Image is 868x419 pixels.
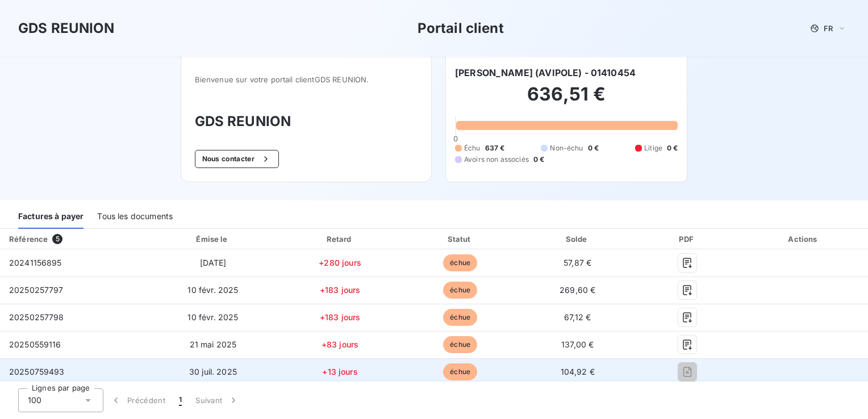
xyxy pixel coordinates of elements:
[9,234,48,244] div: Référence
[644,143,662,153] span: Litige
[282,233,399,245] div: Retard
[550,143,583,153] span: Non-échu
[149,233,277,245] div: Émise le
[522,233,633,245] div: Solde
[443,282,477,299] span: échue
[561,367,595,376] span: 104,92 €
[443,336,477,353] span: échue
[18,18,115,39] h3: GDS REUNION
[560,285,595,295] span: 269,60 €
[9,367,65,376] span: 20250759493
[443,363,477,380] span: échue
[443,254,477,271] span: échue
[9,258,62,267] span: 20241156895
[455,66,636,79] h6: [PERSON_NAME] (AVIPOLE) - 01410454
[443,309,477,326] span: échue
[455,83,678,117] h2: 636,51 €
[172,388,189,412] button: 1
[9,312,64,322] span: 20250257798
[179,395,182,406] span: 1
[187,285,238,295] span: 10 févr. 2025
[561,340,594,349] span: 137,00 €
[742,233,866,245] div: Actions
[189,367,237,376] span: 30 juil. 2025
[9,285,64,295] span: 20250257797
[453,134,458,143] span: 0
[588,143,599,153] span: 0 €
[319,258,361,267] span: +280 jours
[322,367,357,376] span: +13 jours
[187,312,238,322] span: 10 févr. 2025
[52,234,62,244] span: 5
[195,75,418,84] span: Bienvenue sur votre portail client GDS REUNION .
[667,143,678,153] span: 0 €
[103,388,172,412] button: Précédent
[195,150,279,168] button: Nous contacter
[403,233,518,245] div: Statut
[485,143,505,153] span: 637 €
[28,395,41,406] span: 100
[195,111,418,132] h3: GDS REUNION
[322,340,358,349] span: +83 jours
[638,233,737,245] div: PDF
[200,258,227,267] span: [DATE]
[320,312,361,322] span: +183 jours
[190,340,237,349] span: 21 mai 2025
[97,205,173,229] div: Tous les documents
[564,258,591,267] span: 57,87 €
[464,154,529,165] span: Avoirs non associés
[418,18,504,39] h3: Portail client
[9,340,61,349] span: 20250559116
[18,205,84,229] div: Factures à payer
[533,154,544,165] span: 0 €
[464,143,481,153] span: Échu
[320,285,361,295] span: +183 jours
[189,388,246,412] button: Suivant
[564,312,591,322] span: 67,12 €
[824,24,833,33] span: FR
